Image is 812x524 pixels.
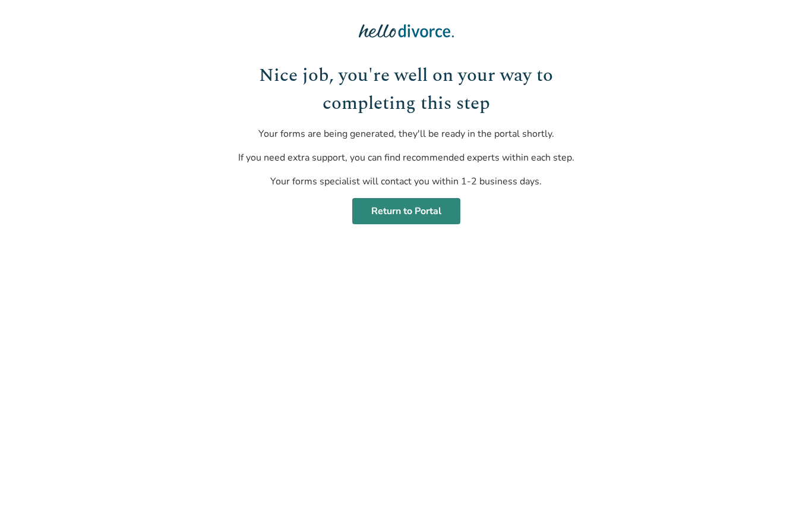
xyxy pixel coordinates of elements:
[359,19,454,43] img: Hello Divorce Logo
[227,127,585,141] p: Your forms are being generated, they'll be ready in the portal shortly.
[227,174,585,189] p: Your forms specialist will contact you within 1-2 business days.
[227,62,585,117] h1: Nice job, you're well on your way to completing this step
[227,150,585,165] p: If you need extra support, you can find recommended experts within each step.
[352,198,460,224] a: Return to Portal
